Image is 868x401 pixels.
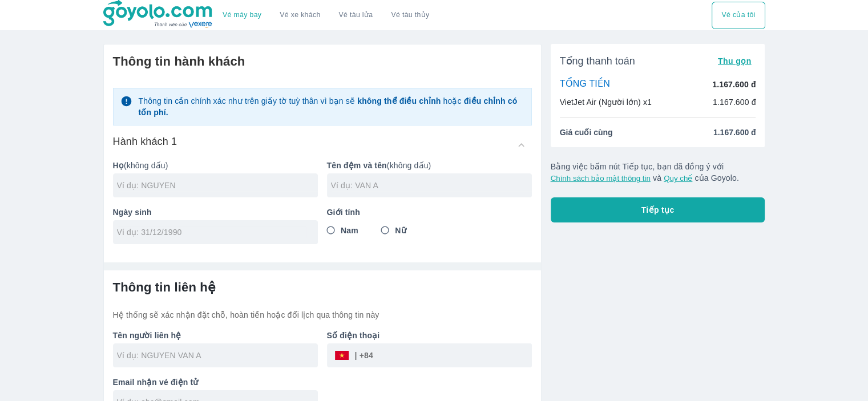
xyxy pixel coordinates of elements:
p: TỔNG TIỀN [560,78,610,91]
div: choose transportation mode [213,2,438,29]
span: Nam [341,225,358,236]
h6: Hành khách 1 [113,135,177,148]
p: (không dấu) [327,160,532,171]
h6: Thông tin hành khách [113,54,532,70]
button: Chính sách bảo mật thông tin [551,174,651,183]
p: Giới tính [327,206,532,218]
button: Quy chế [664,174,692,183]
span: Giá cuối cùng [560,127,613,138]
button: Tiếp tục [551,197,765,222]
button: Vé của tôi [712,2,765,29]
b: Tên người liên hệ [113,331,181,340]
a: Vé xe khách [280,11,320,19]
p: VietJet Air (Người lớn) x1 [560,96,652,108]
p: Ngày sinh [113,206,318,218]
span: Tổng thanh toán [560,54,635,68]
input: Ví dụ: NGUYEN [117,180,318,191]
p: Bằng việc bấm nút Tiếp tục, bạn đã đồng ý với và của Goyolo. [551,161,765,184]
span: 1.167.600 đ [713,127,756,138]
a: Vé tàu lửa [330,2,382,29]
p: (không dấu) [113,160,318,171]
span: Nữ [395,225,406,236]
p: 1.167.600 đ [713,96,756,108]
input: Ví dụ: NGUYEN VAN A [117,350,318,361]
span: Thu gọn [718,56,752,66]
b: Tên đệm và tên [327,161,387,170]
strong: không thể điều chỉnh [357,96,441,106]
b: Email nhận vé điện tử [113,378,199,387]
b: Họ [113,161,124,170]
b: Số điện thoại [327,331,380,340]
button: Vé tàu thủy [382,2,438,29]
div: choose transportation mode [712,2,765,29]
p: Hệ thống sẽ xác nhận đặt chỗ, hoàn tiền hoặc đổi lịch qua thông tin này [113,309,532,321]
p: Thông tin cần chính xác như trên giấy tờ tuỳ thân vì bạn sẽ hoặc [138,95,524,118]
p: 1.167.600 đ [712,79,756,90]
h6: Thông tin liên hệ [113,280,532,295]
input: Ví dụ: 31/12/1990 [117,226,306,238]
button: Thu gọn [713,53,756,69]
a: Vé máy bay [223,11,261,19]
input: Ví dụ: VAN A [331,180,532,191]
span: Tiếp tục [641,204,675,216]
